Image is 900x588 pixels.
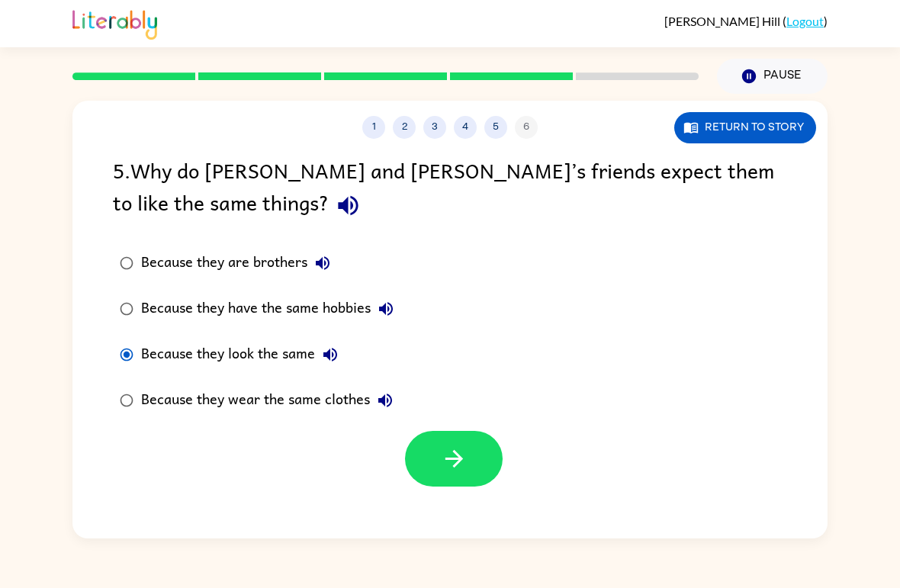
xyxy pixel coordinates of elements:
button: Because they look the same [315,339,346,370]
button: Pause [717,59,828,94]
button: 4 [454,116,477,139]
button: 2 [393,116,416,139]
button: Because they wear the same clothes [370,385,400,416]
button: 1 [362,116,385,139]
div: 5 . Why do [PERSON_NAME] and [PERSON_NAME]’s friends expect them to like the same things? [113,154,787,225]
button: Return to story [674,112,816,143]
div: Because they look the same [141,339,346,370]
img: Literably [72,6,157,40]
div: Because they have the same hobbies [141,294,401,324]
a: Logout [786,14,824,28]
span: [PERSON_NAME] Hill [664,14,783,28]
button: 3 [423,116,446,139]
button: Because they are brothers [307,248,338,278]
div: Because they wear the same clothes [141,385,400,416]
button: 5 [484,116,507,139]
div: Because they are brothers [141,248,338,278]
div: ( ) [664,14,828,28]
button: Because they have the same hobbies [371,294,401,324]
